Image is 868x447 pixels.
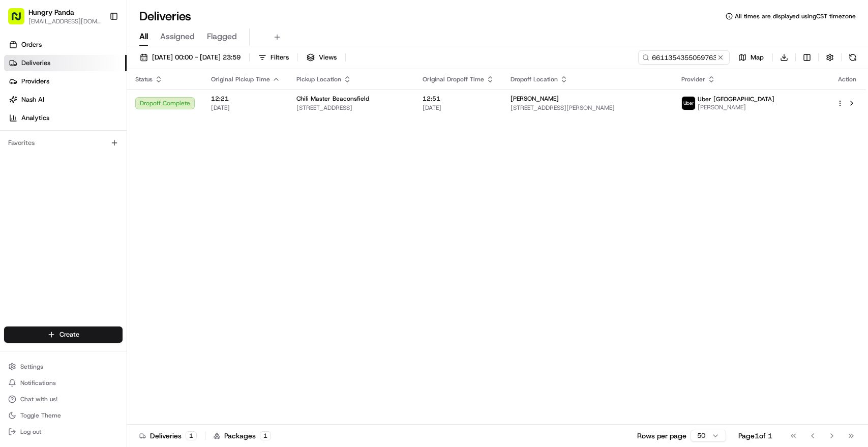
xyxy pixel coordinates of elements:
button: [DATE] 00:00 - [DATE] 23:59 [135,50,245,65]
div: Page 1 of 1 [738,431,772,441]
button: Filters [254,50,293,65]
div: Deliveries [139,431,197,441]
span: [PERSON_NAME] [511,95,559,103]
span: [STREET_ADDRESS][PERSON_NAME] [511,104,665,112]
span: Log out [20,428,41,436]
span: Original Pickup Time [211,75,270,83]
span: Dropoff Location [511,75,558,83]
span: Providers [21,77,49,86]
span: Toggle Theme [20,411,61,420]
p: Rows per page [637,431,686,441]
span: Views [319,53,337,62]
span: Map [751,53,764,62]
span: [PERSON_NAME] [698,103,774,111]
span: [DATE] [423,104,494,112]
span: Orders [21,40,42,49]
span: All times are displayed using CST timezone [735,12,856,20]
span: Filters [271,53,289,62]
span: Chili Master Beaconsfield [296,95,369,103]
h1: Deliveries [139,8,191,24]
button: Refresh [846,50,860,65]
span: Flagged [207,31,237,43]
button: Map [734,50,768,65]
span: Status [135,75,153,83]
span: 12:21 [211,95,280,103]
div: 1 [186,431,197,440]
button: Log out [4,425,123,439]
button: Views [302,50,341,65]
button: Settings [4,360,123,374]
a: Providers [4,73,127,90]
a: Orders [4,37,127,53]
span: [STREET_ADDRESS] [296,104,406,112]
button: Create [4,326,123,343]
span: Settings [20,363,43,371]
div: Action [836,75,858,83]
div: 1 [260,431,271,440]
button: Notifications [4,376,123,390]
button: Hungry Panda [28,7,74,17]
a: Analytics [4,110,127,126]
img: uber-new-logo.jpeg [682,97,695,110]
span: Assigned [160,31,195,43]
span: Original Dropoff Time [423,75,484,83]
span: Nash AI [21,95,44,104]
span: Pickup Location [296,75,341,83]
span: [DATE] [211,104,280,112]
button: Hungry Panda[EMAIL_ADDRESS][DOMAIN_NAME] [4,4,105,28]
div: Favorites [4,135,123,151]
span: Notifications [20,379,56,387]
a: Nash AI [4,92,127,108]
a: Deliveries [4,55,127,71]
span: [DATE] 00:00 - [DATE] 23:59 [152,53,241,62]
span: Deliveries [21,58,50,68]
div: Packages [214,431,271,441]
button: Toggle Theme [4,408,123,423]
span: Analytics [21,113,49,123]
span: 12:51 [423,95,494,103]
input: Type to search [638,50,730,65]
button: Chat with us! [4,392,123,406]
button: [EMAIL_ADDRESS][DOMAIN_NAME] [28,17,101,25]
span: Uber [GEOGRAPHIC_DATA] [698,95,774,103]
span: Create [59,330,79,339]
span: Provider [681,75,705,83]
span: Chat with us! [20,395,57,403]
span: All [139,31,148,43]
